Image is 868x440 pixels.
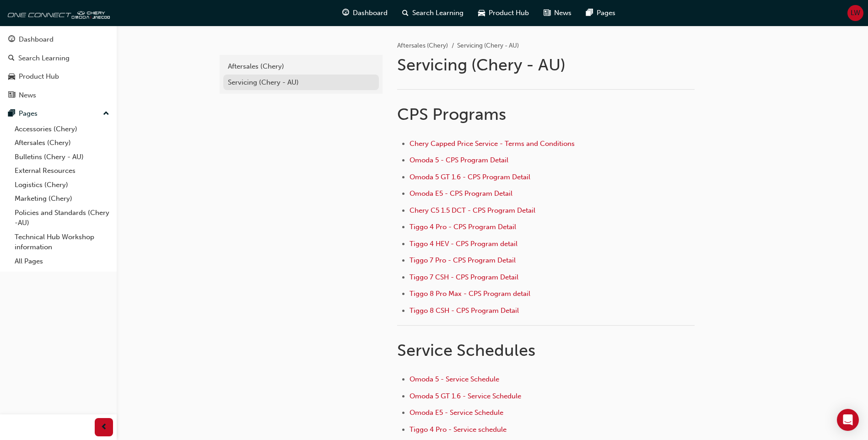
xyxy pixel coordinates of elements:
span: Search Learning [412,8,464,18]
a: News [4,87,113,104]
a: Tiggo 7 CSH - CPS Program Detail [410,273,518,281]
span: Dashboard [353,8,388,18]
a: news-iconNews [536,4,579,22]
span: LW [851,8,860,18]
a: Product Hub [4,68,113,85]
a: All Pages [11,254,113,268]
a: Logistics (Chery) [11,178,113,192]
div: Product Hub [19,71,59,82]
a: Aftersales (Chery) [397,42,448,49]
a: Omoda 5 - CPS Program Detail [410,156,508,164]
a: Search Learning [4,50,113,67]
a: Aftersales (Chery) [223,59,379,75]
span: Pages [597,8,615,18]
a: Policies and Standards (Chery -AU) [11,206,113,230]
div: Dashboard [19,34,54,45]
div: News [19,90,36,101]
div: Open Intercom Messenger [837,409,859,431]
button: LW [847,5,863,21]
a: Omoda 5 GT 1.6 - Service Schedule [410,392,521,400]
span: guage-icon [342,7,349,19]
a: search-iconSearch Learning [395,4,471,22]
a: Chery C5 1.5 DCT - CPS Program Detail [410,206,535,215]
span: up-icon [103,108,109,120]
a: Bulletins (Chery - AU) [11,150,113,164]
span: News [554,8,571,18]
img: oneconnect [5,4,110,22]
a: Technical Hub Workshop information [11,230,113,254]
div: Servicing (Chery - AU) [228,77,374,88]
a: Tiggo 4 Pro - CPS Program Detail [410,223,516,231]
span: search-icon [8,54,15,63]
a: Omoda E5 - CPS Program Detail [410,189,512,198]
a: Chery Capped Price Service - Terms and Conditions [410,140,575,148]
a: External Resources [11,164,113,178]
span: prev-icon [101,422,108,433]
a: Accessories (Chery) [11,122,113,136]
span: news-icon [544,7,550,19]
button: Pages [4,105,113,122]
a: Marketing (Chery) [11,192,113,206]
a: Tiggo 8 CSH - CPS Program Detail [410,306,519,315]
div: Aftersales (Chery) [228,61,374,72]
span: search-icon [402,7,409,19]
span: pages-icon [586,7,593,19]
button: DashboardSearch LearningProduct HubNews [4,29,113,105]
a: Dashboard [4,31,113,48]
h1: Servicing (Chery - AU) [397,55,697,75]
a: Omoda 5 GT 1.6 - CPS Program Detail [410,173,530,181]
a: Aftersales (Chery) [11,136,113,150]
span: pages-icon [8,110,15,118]
a: Servicing (Chery - AU) [223,75,379,91]
span: Service Schedules [397,340,535,360]
a: Omoda E5 - Service Schedule [410,408,503,417]
span: guage-icon [8,36,15,44]
li: Servicing (Chery - AU) [457,41,519,51]
span: CPS Programs [397,104,506,124]
a: car-iconProduct Hub [471,4,536,22]
a: pages-iconPages [579,4,623,22]
a: Tiggo 8 Pro Max - CPS Program detail [410,290,530,298]
a: Tiggo 7 Pro - CPS Program Detail [410,256,516,264]
a: Tiggo 4 HEV - CPS Program detail [410,240,518,248]
span: car-icon [8,73,15,81]
a: Omoda 5 - Service Schedule [410,375,499,383]
a: Tiggo 4 Pro - Service schedule [410,425,507,434]
span: news-icon [8,91,15,100]
span: car-icon [478,7,485,19]
span: Product Hub [489,8,529,18]
div: Search Learning [18,53,70,64]
div: Pages [19,108,38,119]
a: guage-iconDashboard [335,4,395,22]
